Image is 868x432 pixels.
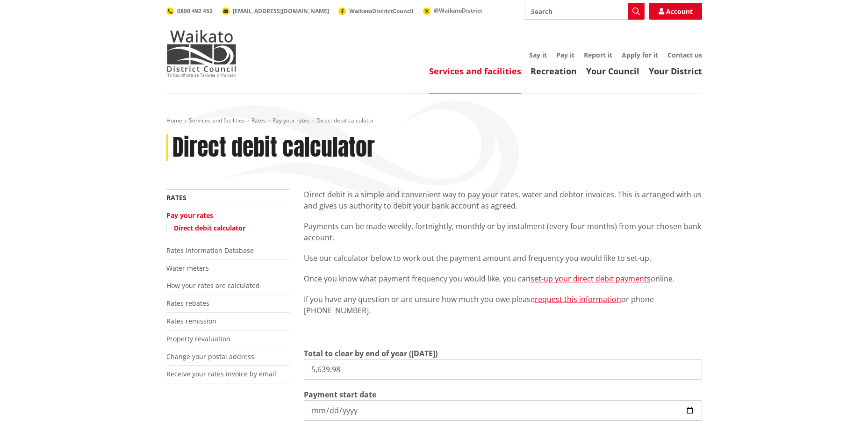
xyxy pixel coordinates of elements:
[166,7,213,15] a: 0800 492 452
[304,273,702,284] p: Once you know what payment frequency you would like, you can online.
[622,50,658,59] a: Apply for it
[166,281,260,290] a: How your rates are calculated
[166,369,276,378] a: Receive your rates invoice by email
[166,211,213,220] a: Pay your rates
[434,7,482,14] span: @WaikatoDistrict
[423,7,482,14] a: @WaikatoDistrict
[338,7,414,15] a: WaikatoDistrictCouncil
[304,389,376,400] label: Payment start date
[166,264,209,273] a: Water meters
[584,50,612,59] a: Report it
[251,116,266,124] a: Rates
[177,7,213,15] span: 0800 492 452
[233,7,329,15] span: [EMAIL_ADDRESS][DOMAIN_NAME]
[556,50,574,59] a: Pay it
[273,116,310,124] a: Pay your rates
[429,65,521,77] a: Services and facilities
[222,7,329,15] a: [EMAIL_ADDRESS][DOMAIN_NAME]
[304,221,702,243] p: Payments can be made weekly, fortnightly, monthly or by instalment (every four months) from your ...
[166,334,230,343] a: Property revaluation
[166,116,182,124] a: Home
[304,348,438,359] label: Total to clear by end of year ([DATE])
[174,223,245,232] a: Direct debit calculator
[166,246,254,255] a: Rates Information Database
[172,134,375,161] h1: Direct debit calculator
[531,274,651,284] a: set-up your direct debit payments
[349,7,414,15] span: WaikatoDistrictCouncil
[166,299,209,308] a: Rates rebates
[649,3,702,20] a: Account
[166,317,216,325] a: Rates remission
[586,65,639,77] a: Your Council
[316,116,374,124] span: Direct debit calculator
[166,352,254,361] a: Change your postal address
[531,65,577,77] a: Recreation
[649,65,702,77] a: Your District
[304,252,702,264] p: Use our calculator below to work out the payment amount and frequency you would like to set-up.
[525,3,645,20] input: Search input
[304,294,702,316] p: If you have any question or are unsure how much you owe please or phone [PHONE_NUMBER].
[166,117,702,125] nav: breadcrumb
[529,50,547,59] a: Say it
[189,116,245,124] a: Services and facilities
[667,50,702,59] a: Contact us
[304,189,702,211] p: Direct debit is a simple and convenient way to pay your rates, water and debtor invoices. This is...
[166,193,187,202] a: Rates
[535,294,621,304] a: request this information
[166,30,237,77] img: Waikato District Council - Te Kaunihera aa Takiwaa o Waikato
